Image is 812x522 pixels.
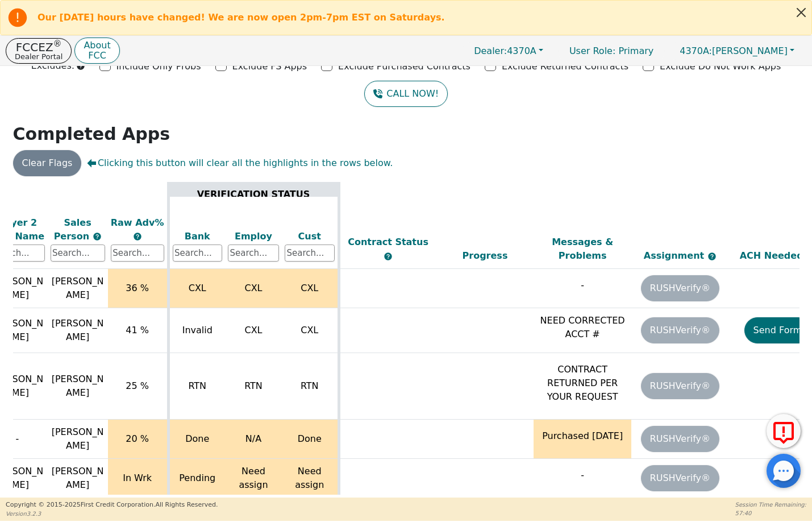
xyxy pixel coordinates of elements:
[232,60,307,73] p: Exclude FS Apps
[225,308,282,353] td: CXL
[168,353,225,420] td: RTN
[338,60,470,73] p: Exclude Purchased Contracts
[123,473,152,483] span: In Wrk
[228,230,279,243] div: Employ
[282,269,339,308] td: CXL
[173,187,335,201] div: VERIFICATION STATUS
[680,45,712,56] span: 4370A:
[38,12,445,23] b: Our [DATE] hours have changed! We are now open 2pm-7pm EST on Saturdays.
[744,317,811,343] button: Send Form
[660,60,781,73] p: Exclude Do Not Work Apps
[282,459,339,498] td: Need assign
[51,245,105,262] input: Search...
[126,380,149,391] span: 25 %
[474,45,536,56] span: 4370A
[173,245,223,262] input: Search...
[225,353,282,420] td: RTN
[225,420,282,459] td: N/A
[536,363,628,404] p: CONTRACT RETURNED PER YOUR REQUEST
[84,51,110,60] p: FCC
[282,353,339,420] td: RTN
[735,509,806,517] p: 57:40
[15,42,63,53] p: FCCEZ
[6,500,218,510] p: Copyright © 2015- 2025 First Credit Corporation.
[168,420,225,459] td: Done
[735,500,806,509] p: Session Time Remaining:
[439,249,531,263] div: Progress
[168,269,225,308] td: CXL
[52,426,104,451] span: [PERSON_NAME]
[225,459,282,498] td: Need assign
[228,245,279,262] input: Search...
[6,509,218,518] p: Version 3.2.3
[52,276,104,300] span: [PERSON_NAME]
[680,45,788,56] span: [PERSON_NAME]
[15,53,63,60] p: Dealer Portal
[155,501,218,508] span: All Rights Reserved.
[168,308,225,353] td: Invalid
[282,420,339,459] td: Done
[569,45,615,56] span: User Role :
[767,414,801,448] button: Report Error to FCC
[52,318,104,342] span: [PERSON_NAME]
[462,42,555,60] button: Dealer:4370A
[116,60,201,73] p: Include Only Probs
[536,469,628,482] p: -
[84,41,110,50] p: About
[558,40,665,62] a: User Role: Primary
[536,314,628,341] p: NEED CORRECTED ACCT #
[536,235,628,263] div: Messages & Problems
[31,59,74,73] p: Excludes:
[364,81,448,107] button: CALL NOW!
[536,429,628,443] p: Purchased [DATE]
[668,42,806,60] button: 4370A:[PERSON_NAME]
[502,60,628,73] p: Exclude Returned Contracts
[52,466,104,490] span: [PERSON_NAME]
[474,45,507,56] span: Dealer:
[644,250,707,261] span: Assignment
[126,283,149,293] span: 36 %
[348,237,428,247] span: Contract Status
[53,39,62,49] sup: ®
[285,230,335,243] div: Cust
[74,38,119,64] button: AboutFCC
[111,245,164,262] input: Search...
[6,38,72,64] button: FCCEZ®Dealer Portal
[740,250,807,261] span: ACH Needed
[285,245,335,262] input: Search...
[126,433,149,444] span: 20 %
[173,230,223,243] div: Bank
[13,150,82,176] button: Clear Flags
[52,374,104,398] span: [PERSON_NAME]
[87,156,393,170] span: Clicking this button will clear all the highlights in the rows below.
[282,308,339,353] td: CXL
[168,459,225,498] td: Pending
[536,279,628,292] p: -
[126,325,149,335] span: 41 %
[558,40,665,62] p: Primary
[111,217,164,228] span: Raw Adv%
[13,124,170,144] strong: Completed Apps
[791,1,811,24] button: Close alert
[225,269,282,308] td: CXL
[54,217,93,242] span: Sales Person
